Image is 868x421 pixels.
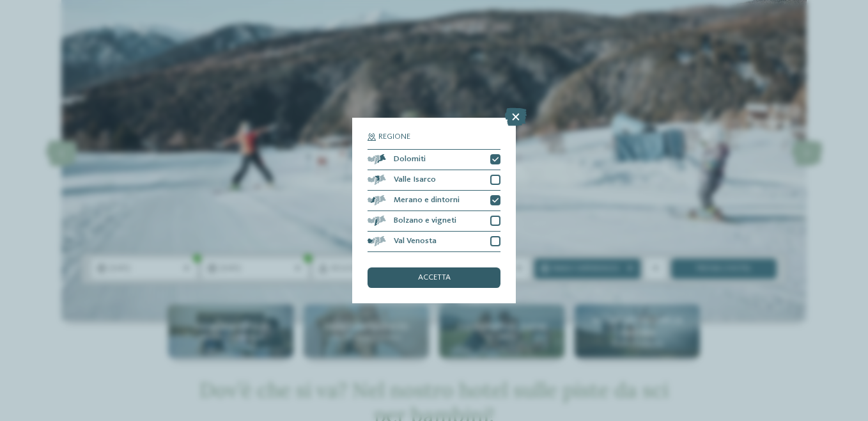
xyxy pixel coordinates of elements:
[418,274,451,282] span: accetta
[394,237,437,246] span: Val Venosta
[394,196,460,205] span: Merano e dintorni
[378,133,410,141] span: Regione
[394,176,436,184] span: Valle Isarco
[394,217,456,225] span: Bolzano e vigneti
[394,155,426,164] span: Dolomiti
